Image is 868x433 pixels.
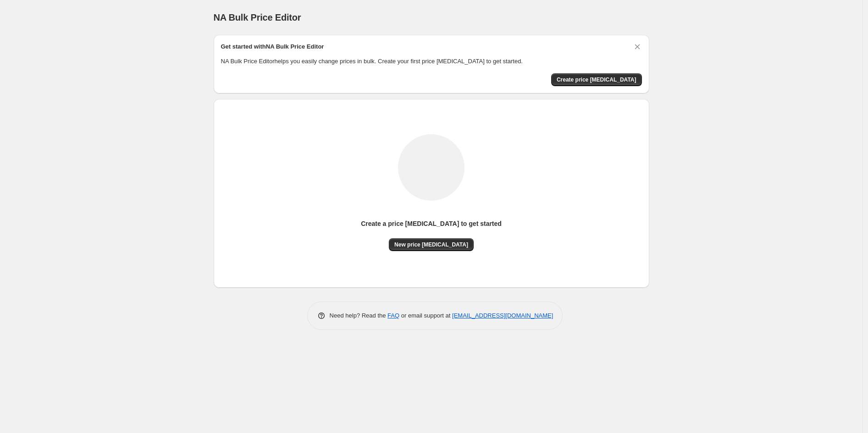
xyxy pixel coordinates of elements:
span: NA Bulk Price Editor [214,12,301,22]
a: FAQ [387,312,399,319]
button: New price [MEDICAL_DATA] [389,238,474,251]
span: or email support at [399,312,452,319]
button: Create price change job [551,73,642,86]
span: Need help? Read the [330,312,388,319]
span: New price [MEDICAL_DATA] [394,241,468,248]
a: [EMAIL_ADDRESS][DOMAIN_NAME] [452,312,553,319]
span: Create price [MEDICAL_DATA] [557,76,636,83]
p: Create a price [MEDICAL_DATA] to get started [361,219,502,228]
button: Dismiss card [633,42,642,51]
p: NA Bulk Price Editor helps you easily change prices in bulk. Create your first price [MEDICAL_DAT... [221,57,642,66]
h2: Get started with NA Bulk Price Editor [221,42,324,51]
